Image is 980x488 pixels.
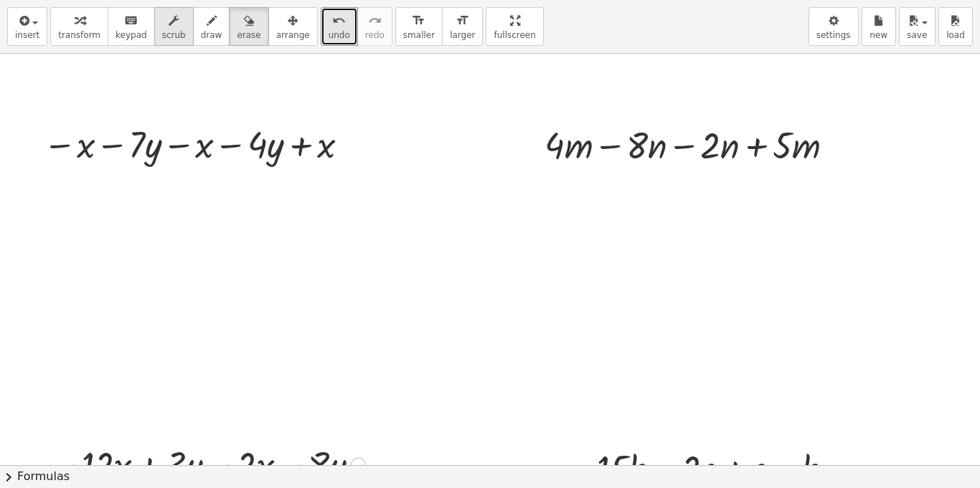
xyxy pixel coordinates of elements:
span: draw [201,30,222,40]
button: undoundo [321,7,358,46]
span: larger [450,30,475,40]
button: settings [809,7,859,46]
i: format_size [412,12,425,29]
i: undo [332,12,346,29]
i: keyboard [124,12,138,29]
span: smaller [403,30,435,40]
span: redo [365,30,385,40]
button: format_sizelarger [442,7,483,46]
button: erase [229,7,268,46]
span: load [946,30,965,40]
button: fullscreen [486,7,543,46]
button: scrub [154,7,194,46]
button: arrange [268,7,318,46]
span: settings [816,30,851,40]
i: redo [368,12,382,29]
span: keypad [116,30,147,40]
span: erase [237,30,260,40]
button: redoredo [357,7,392,46]
span: scrub [162,30,186,40]
span: undo [329,30,350,40]
button: load [938,7,973,46]
button: transform [50,7,108,46]
span: new [870,30,887,40]
i: format_size [456,12,469,29]
button: keyboardkeypad [108,7,155,46]
button: draw [193,7,230,46]
button: format_sizesmaller [395,7,443,46]
span: insert [15,30,39,40]
button: new [862,7,896,46]
span: fullscreen [494,30,535,40]
button: insert [7,7,47,46]
span: save [907,30,927,40]
span: transform [58,30,100,40]
span: arrange [276,30,310,40]
button: save [899,7,936,46]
